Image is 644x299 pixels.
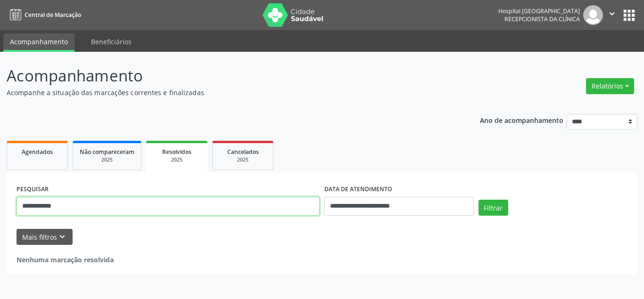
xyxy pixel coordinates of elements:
[621,7,637,24] button: apps
[607,8,617,19] i: 
[586,78,634,94] button: Relatórios
[153,156,201,163] div: 2025
[498,7,580,15] div: Hospital [GEOGRAPHIC_DATA]
[80,156,134,163] div: 2025
[603,5,621,25] button: 
[227,148,259,156] span: Cancelados
[480,114,563,126] p: Ano de acompanhamento
[7,64,448,88] p: Acompanhamento
[17,229,73,245] button: Mais filtroskeyboard_arrow_down
[324,182,392,197] label: DATA DE ATENDIMENTO
[84,33,138,50] a: Beneficiários
[7,88,448,97] p: Acompanhe a situação das marcações correntes e finalizadas
[219,156,266,163] div: 2025
[80,148,134,156] span: Não compareceram
[25,11,81,19] span: Central de Marcação
[17,182,49,197] label: PESQUISAR
[479,200,508,216] button: Filtrar
[17,255,114,264] strong: Nenhuma marcação resolvida
[3,33,74,52] a: Acompanhamento
[583,5,603,25] img: img
[57,232,67,242] i: keyboard_arrow_down
[162,148,191,156] span: Resolvidos
[7,7,81,23] a: Central de Marcação
[22,148,53,156] span: Agendados
[504,15,580,23] span: Recepcionista da clínica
